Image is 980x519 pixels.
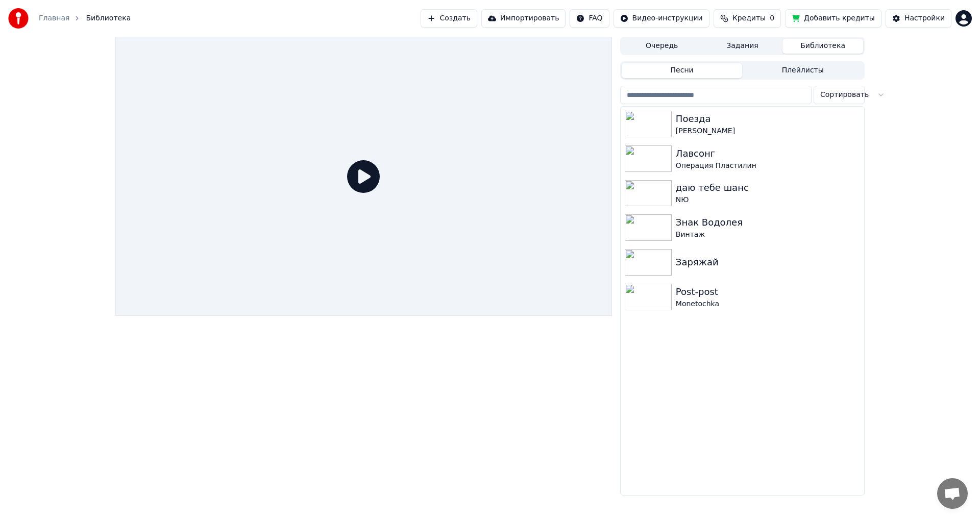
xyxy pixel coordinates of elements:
div: даю тебе шанс [676,181,860,195]
button: FAQ [570,9,609,28]
button: Импортировать [481,9,566,28]
div: NЮ [676,195,860,205]
span: Сортировать [820,90,869,100]
div: Поезда [676,112,860,126]
img: youka [8,8,29,29]
a: Открытый чат [937,478,968,509]
button: Кредиты0 [714,9,781,28]
button: Видео-инструкции [614,9,709,28]
button: Настройки [886,9,951,28]
div: Знак Водолея [676,215,860,230]
div: Заряжай [676,255,860,269]
button: Создать [421,9,477,28]
div: Операция Пластилин [676,161,860,171]
div: [PERSON_NAME] [676,126,860,136]
span: 0 [770,13,774,23]
div: Post-post [676,285,860,299]
button: Плейлисты [742,63,863,78]
a: Главная [39,13,69,23]
button: Очередь [622,39,702,54]
span: Кредиты [732,13,766,23]
button: Библиотека [782,39,863,54]
div: Monetochka [676,299,860,309]
nav: breadcrumb [39,13,131,23]
div: Винтаж [676,230,860,240]
div: Настройки [904,13,945,23]
span: Библиотека [86,13,131,23]
button: Задания [702,39,783,54]
button: Добавить кредиты [785,9,881,28]
div: Лавсонг [676,146,860,161]
button: Песни [622,63,743,78]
